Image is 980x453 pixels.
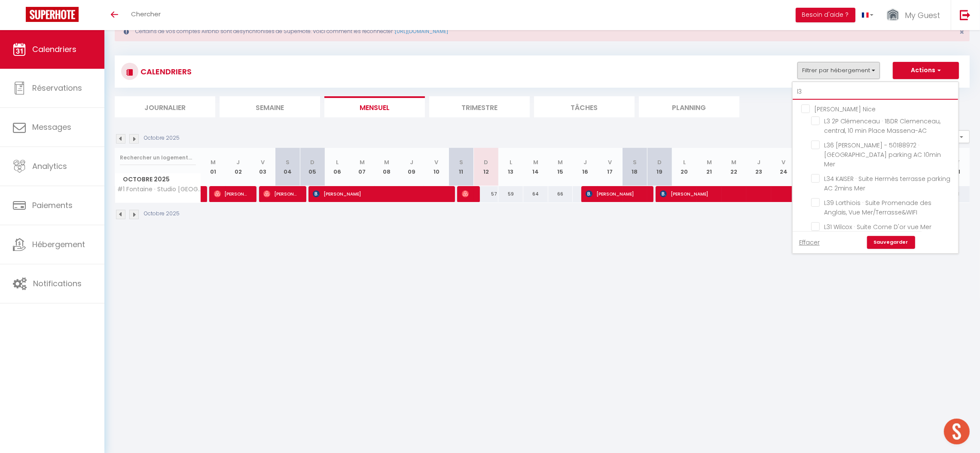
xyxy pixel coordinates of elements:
[960,9,971,20] img: logout
[473,186,498,202] div: 57
[144,210,180,218] p: Octobre 2025
[944,419,970,444] div: Ouvrir le chat
[120,150,196,165] input: Rechercher un logement...
[647,148,672,186] th: 19
[350,148,375,186] th: 07
[116,186,202,193] span: #1 Fontaine · Studio [GEOGRAPHIC_DATA]- WIFI
[32,200,73,211] span: Paiements
[608,158,612,166] abbr: V
[598,148,623,186] th: 17
[792,81,959,254] div: Filtrer par hébergement
[449,148,474,186] th: 11
[226,148,250,186] th: 02
[796,8,855,22] button: Besoin d'aide ?
[115,173,201,186] span: Octobre 2025
[548,186,573,202] div: 66
[697,148,722,186] th: 21
[534,96,635,117] li: Tâches
[959,28,964,36] button: Close
[799,238,820,247] a: Effacer
[959,27,964,37] span: ×
[558,158,563,166] abbr: M
[434,158,438,166] abbr: V
[310,158,314,166] abbr: D
[395,28,448,35] a: [URL][DOMAIN_NAME]
[573,148,598,186] th: 16
[797,62,880,79] button: Filtrer par hébergement
[250,148,275,186] th: 03
[236,158,240,166] abbr: J
[399,148,424,186] th: 09
[429,96,530,117] li: Trimestre
[660,186,867,202] span: [PERSON_NAME]
[220,96,320,117] li: Semaine
[657,158,662,166] abbr: D
[32,161,67,171] span: Analytics
[26,7,79,22] img: Super Booking
[336,158,339,166] abbr: L
[144,134,180,142] p: Octobre 2025
[32,44,76,55] span: Calendriers
[639,96,739,117] li: Planning
[32,83,82,93] span: Réservations
[211,158,216,166] abbr: M
[459,158,463,166] abbr: S
[633,158,637,166] abbr: S
[905,10,940,21] span: My Guest
[286,158,290,166] abbr: S
[533,158,538,166] abbr: M
[824,199,932,217] span: L39 Lorthiois · Suite Promenade des Anglais, Vue Mer/Terrasse&WIFI
[33,278,82,289] span: Notifications
[325,148,350,186] th: 06
[771,148,796,186] th: 24
[886,8,899,23] img: ...
[201,148,226,186] th: 01
[824,141,941,168] span: L36 [PERSON_NAME] - 50188972 · [GEOGRAPHIC_DATA] parking AC 10min Mer
[313,186,446,202] span: [PERSON_NAME]
[32,239,85,250] span: Hébergement
[324,96,425,117] li: Mensuel
[214,186,247,202] span: [PERSON_NAME]
[424,148,449,186] th: 10
[473,148,498,186] th: 12
[384,158,389,166] abbr: M
[375,148,400,186] th: 08
[893,62,959,79] button: Actions
[583,158,587,166] abbr: J
[498,186,523,202] div: 59
[722,148,747,186] th: 22
[731,158,736,166] abbr: M
[757,158,760,166] abbr: J
[586,186,644,202] span: [PERSON_NAME]
[782,158,785,166] abbr: V
[824,174,951,193] span: L34 KAISER · Suite Hermès terrasse parking AC 2mins Mer
[867,236,915,249] a: Sauvegarder
[410,158,413,166] abbr: J
[138,62,192,81] h3: CALENDRIERS
[115,21,970,41] div: Certains de vos comptes Airbnb sont désynchronisés de SuperHote. Voici comment les reconnecter :
[498,148,523,186] th: 13
[623,148,647,186] th: 18
[824,117,941,135] span: L3 2P Clémenceau · 1BDR Clemenceau, central, 10 min Place Massena-AC
[510,158,512,166] abbr: L
[32,122,71,132] span: Messages
[956,158,959,166] abbr: V
[462,186,470,202] span: [PERSON_NAME]
[523,186,548,202] div: 64
[746,148,771,186] th: 23
[131,9,161,18] span: Chercher
[523,148,548,186] th: 14
[360,158,365,166] abbr: M
[263,186,296,202] span: [PERSON_NAME]
[672,148,697,186] th: 20
[300,148,325,186] th: 05
[707,158,712,166] abbr: M
[115,96,215,117] li: Journalier
[261,158,265,166] abbr: V
[683,158,686,166] abbr: L
[275,148,300,186] th: 04
[484,158,488,166] abbr: D
[548,148,573,186] th: 15
[793,84,958,100] input: Rechercher un logement...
